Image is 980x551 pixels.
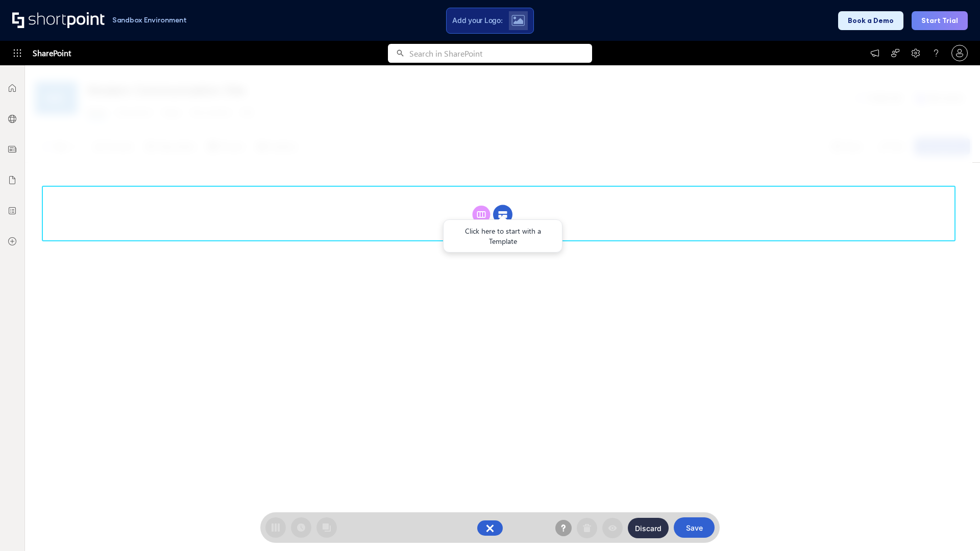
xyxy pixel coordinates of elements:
[628,518,669,538] button: Discard
[33,41,71,65] span: SharePoint
[912,11,968,30] button: Start Trial
[674,517,715,538] button: Save
[112,17,187,23] h1: Sandbox Environment
[929,502,980,551] iframe: Chat Widget
[409,44,592,63] input: Search in SharePoint
[511,15,525,26] img: Upload logo
[452,16,502,25] span: Add your Logo:
[838,11,903,30] button: Book a Demo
